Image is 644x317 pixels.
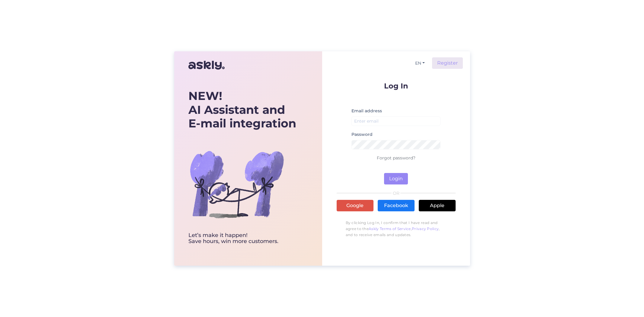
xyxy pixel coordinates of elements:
a: Privacy Policy [412,226,439,231]
a: Register [432,57,463,69]
a: Apple [419,200,456,211]
button: Login [384,173,408,184]
div: Let’s make it happen! Save hours, win more customers. [188,232,296,245]
label: Email address [351,108,382,114]
div: AI Assistant and E-mail integration [188,89,296,130]
p: Log In [337,82,456,90]
span: OR [392,191,400,195]
a: Google [337,200,373,211]
img: Askly [188,58,225,72]
img: bg-askly [188,136,285,232]
a: Forgot password? [377,155,415,161]
b: NEW! [188,89,222,103]
a: Askly Terms of Service [369,226,411,231]
button: EN [413,59,427,68]
a: Facebook [378,200,415,211]
input: Enter email [351,117,441,126]
p: By clicking Log In, I confirm that I have read and agree to the , , and to receive emails and upd... [337,217,456,241]
label: Password [351,131,373,138]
